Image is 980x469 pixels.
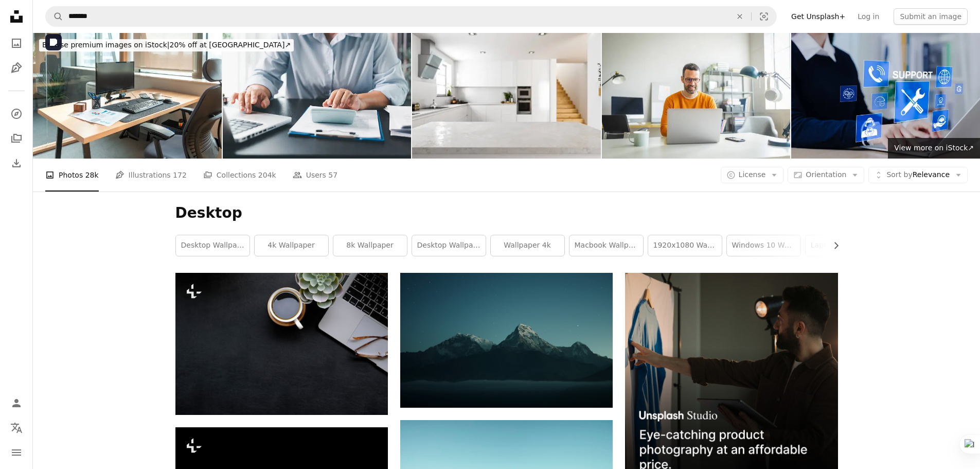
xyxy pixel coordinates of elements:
[6,393,27,413] a: Log in / Sign up
[806,170,846,179] span: Orientation
[894,144,974,152] span: View more on iStock ↗
[6,128,27,149] a: Collections
[42,41,169,49] span: Browse premium images on iStock |
[728,7,751,26] button: Clear
[115,159,187,192] a: Illustrations 172
[827,235,838,256] button: scroll list to the right
[45,6,777,27] form: Find visuals sitewide
[886,170,912,179] span: Sort by
[6,58,27,78] a: Illustrations
[886,170,950,180] span: Relevance
[6,442,27,463] button: Menu
[851,8,885,25] a: Log in
[491,235,564,256] a: wallpaper 4k
[727,235,800,256] a: windows 10 wallpaper
[400,273,613,407] img: silhouette of mountains during nigh time photography
[255,235,328,256] a: 4k wallpaper
[46,7,63,26] button: Search Unsplash
[293,159,338,192] a: Users 57
[42,41,291,49] span: 20% off at [GEOGRAPHIC_DATA] ↗
[788,167,864,183] button: Orientation
[175,339,388,349] a: Dark office leather workspace desk and supplies. Workplace and copy space
[6,103,27,124] a: Explore
[203,159,276,192] a: Collections 204k
[648,235,722,256] a: 1920x1080 wallpaper
[888,138,980,159] a: View more on iStock↗
[806,235,879,256] a: laptop wallpaper
[333,235,407,256] a: 8k wallpaper
[328,169,337,181] span: 57
[175,204,838,222] h1: Desktop
[791,33,980,159] img: Technical support and customer service concept. Woman using laptop with support icons, representi...
[33,33,222,159] img: Modern Professional Office Space
[785,8,851,25] a: Get Unsplash+
[739,170,766,179] span: License
[894,8,968,25] button: Submit an image
[6,33,27,54] a: Photos
[33,33,300,58] a: Browse premium images on iStock|20% off at [GEOGRAPHIC_DATA]↗
[176,235,250,256] a: desktop wallpaper
[412,235,486,256] a: desktop wallpapers
[175,273,388,414] img: Dark office leather workspace desk and supplies. Workplace and copy space
[173,169,187,181] span: 172
[6,418,27,438] button: Language
[602,33,791,159] img: Working day in office
[721,167,784,183] button: License
[752,7,776,26] button: Visual search
[400,335,613,344] a: silhouette of mountains during nigh time photography
[223,33,412,159] img: Business person with contract law and paper work for business finance, loan application form, con...
[6,153,27,173] a: Download History
[569,235,643,256] a: macbook wallpaper
[412,33,601,159] img: Empty Stone Kitchen Countertop In Modern Kitchen
[258,169,276,181] span: 204k
[868,167,968,183] button: Sort byRelevance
